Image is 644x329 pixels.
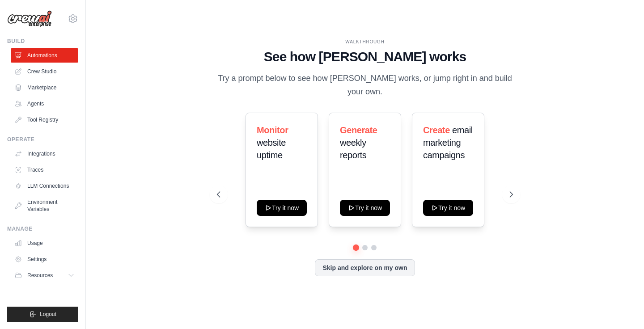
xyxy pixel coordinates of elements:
[257,125,288,135] span: Monitor
[217,38,513,45] div: WALKTHROUGH
[7,225,78,232] div: Manage
[7,38,78,45] div: Build
[257,200,307,216] button: Try it now
[340,200,390,216] button: Try it now
[40,311,56,318] span: Logout
[11,236,78,250] a: Usage
[217,49,513,65] h1: See how [PERSON_NAME] works
[11,195,78,216] a: Environment Variables
[11,97,78,111] a: Agents
[11,113,78,127] a: Tool Registry
[11,48,78,63] a: Automations
[599,286,644,329] iframe: Chat Widget
[340,138,366,160] span: weekly reports
[11,64,78,79] a: Crew Studio
[7,10,52,27] img: Logo
[423,125,473,160] span: email marketing campaigns
[11,252,78,266] a: Settings
[257,138,286,160] span: website uptime
[27,272,53,279] span: Resources
[340,125,377,135] span: Generate
[11,80,78,95] a: Marketplace
[423,200,473,216] button: Try it now
[11,179,78,193] a: LLM Connections
[11,147,78,161] a: Integrations
[423,125,450,135] span: Create
[217,72,513,98] p: Try a prompt below to see how [PERSON_NAME] works, or jump right in and build your own.
[315,259,415,276] button: Skip and explore on my own
[7,136,78,143] div: Operate
[11,268,78,283] button: Resources
[7,307,78,322] button: Logout
[11,163,78,177] a: Traces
